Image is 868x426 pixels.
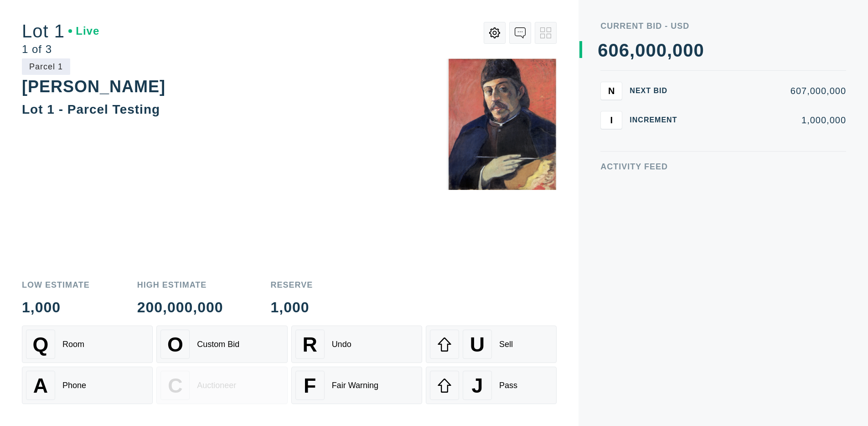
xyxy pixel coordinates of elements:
div: , [667,41,672,224]
span: A [33,374,48,397]
div: Pass [499,381,517,390]
span: R [302,333,317,356]
div: Activity Feed [600,163,846,171]
button: N [600,82,622,100]
div: Phone [62,381,86,390]
div: 0 [609,41,619,59]
button: OCustom Bid [156,326,287,363]
div: Reserve [271,281,313,289]
span: U [470,333,485,356]
div: 0 [694,41,704,59]
button: CAuctioneer [156,367,287,404]
div: Current Bid - USD [600,22,846,30]
div: Live [68,26,99,37]
div: Room [62,340,84,349]
button: QRoom [22,326,153,363]
div: 1,000,000 [692,116,846,125]
div: 1,000 [22,300,90,315]
div: Lot 1 - Parcel Testing [22,102,160,116]
button: FFair Warning [291,367,422,404]
span: N [608,85,615,96]
div: Undo [332,340,351,349]
div: Low Estimate [22,281,90,289]
button: JPass [426,367,557,404]
button: APhone [22,367,153,404]
div: 200,000,000 [137,300,223,315]
button: RUndo [291,326,422,363]
div: 6 [619,41,630,59]
div: 0 [635,41,646,59]
span: F [304,374,316,397]
div: Custom Bid [197,340,239,349]
div: Auctioneer [197,381,236,390]
div: 607,000,000 [692,86,846,95]
div: 6 [598,41,608,59]
div: 0 [656,41,667,59]
div: Next Bid [630,87,684,95]
div: 0 [646,41,656,59]
span: C [168,374,182,397]
div: Parcel 1 [22,58,70,75]
span: Q [33,333,49,356]
div: Increment [630,116,684,124]
div: Fair Warning [332,381,378,390]
div: , [630,41,635,224]
div: 1,000 [271,300,313,315]
div: 0 [672,41,683,59]
div: High Estimate [137,281,223,289]
div: 0 [683,41,693,59]
div: Lot 1 [22,22,99,40]
div: Sell [499,340,513,349]
button: USell [426,326,557,363]
button: I [600,111,622,129]
span: O [167,333,183,356]
div: 1 of 3 [22,44,99,55]
span: I [610,115,613,125]
div: [PERSON_NAME] [22,77,165,96]
span: J [471,374,483,397]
